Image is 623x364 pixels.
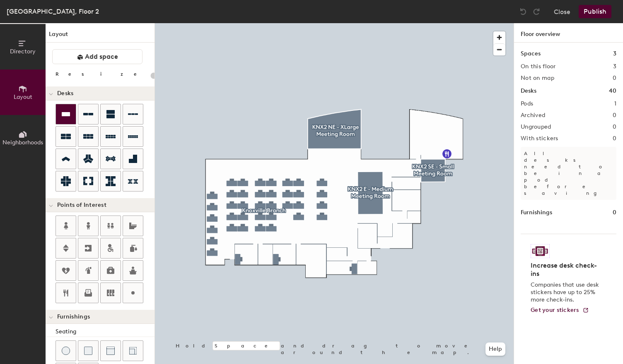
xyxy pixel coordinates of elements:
span: Add space [85,53,118,61]
button: Couch (middle) [100,340,121,361]
h1: Furnishings [521,208,552,217]
h2: Pods [521,101,533,107]
h2: 1 [614,101,616,107]
img: Stool [62,347,70,355]
h1: Layout [46,30,155,43]
img: Couch (corner) [129,347,137,355]
img: Sticker logo [531,244,550,258]
div: [GEOGRAPHIC_DATA], Floor 2 [7,6,99,17]
button: Publish [579,5,611,18]
div: Seating [56,327,155,336]
span: Neighborhoods [2,139,43,146]
button: Add space [52,49,142,64]
h2: On this floor [521,63,556,70]
h1: 0 [613,208,616,217]
h2: 0 [613,75,616,81]
h1: 40 [609,86,616,96]
h2: 3 [613,63,616,70]
img: Cushion [84,347,92,355]
h1: Floor overview [514,23,623,43]
span: Points of Interest [57,202,106,208]
h2: 0 [613,135,616,142]
span: Layout [14,93,32,101]
button: Couch (corner) [123,340,143,361]
button: Cushion [78,340,99,361]
h2: Not on map [521,75,554,81]
span: Directory [10,48,36,55]
button: Close [554,5,570,18]
h1: 3 [613,49,616,58]
h2: Archived [521,112,545,119]
a: Get your stickers [531,307,589,314]
p: All desks need to be in a pod before saving [521,147,616,200]
span: Get your stickers [531,307,579,314]
button: Help [485,342,505,356]
img: Undo [519,7,527,16]
button: Stool [56,340,76,361]
h2: Ungrouped [521,124,551,130]
span: Desks [57,90,73,97]
p: Companies that use desk stickers have up to 25% more check-ins. [531,281,601,304]
h1: Desks [521,86,536,96]
h4: Increase desk check-ins [531,261,601,278]
img: Redo [532,7,541,16]
h2: 0 [613,124,616,130]
div: Resize [56,71,147,77]
span: Furnishings [57,314,90,320]
h2: 0 [613,112,616,119]
img: Couch (middle) [106,347,115,355]
h1: Spaces [521,49,541,58]
h2: With stickers [521,135,558,142]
